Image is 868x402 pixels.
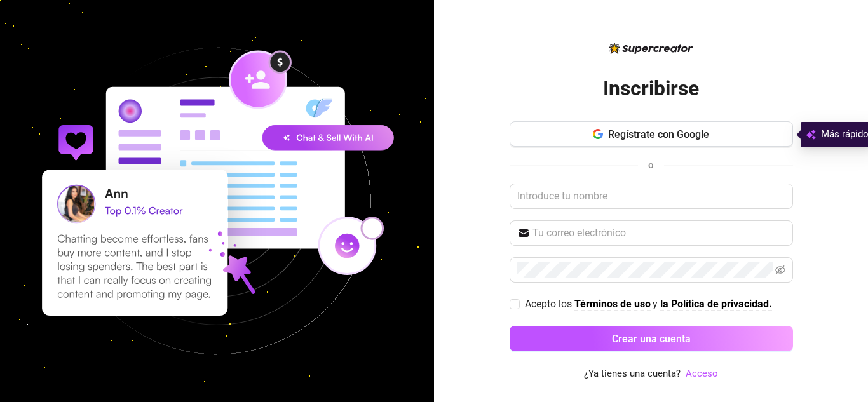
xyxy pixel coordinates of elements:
font: Crear una cuenta [612,333,691,345]
font: Inscribirse [603,76,699,100]
input: Tu correo electrónico [532,225,785,241]
img: svg%3e [806,127,816,142]
font: Acceso [686,368,718,379]
font: Acepto los [525,298,572,310]
button: Crear una cuenta [510,326,793,351]
a: Términos de uso [574,298,651,311]
font: ¿Ya tienes una cuenta? [584,368,681,379]
font: Términos de uso [574,298,651,310]
a: la Política de privacidad. [660,298,772,311]
a: Acceso [686,366,718,382]
img: logo-BBDzfeDw.svg [609,43,693,54]
input: Introduce tu nombre [510,184,793,209]
font: la Política de privacidad. [660,298,772,310]
font: Regístrate con Google [608,128,709,140]
span: invisible para los ojos [775,265,785,275]
font: o [648,159,654,171]
button: Regístrate con Google [510,121,793,147]
font: y [653,298,658,310]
